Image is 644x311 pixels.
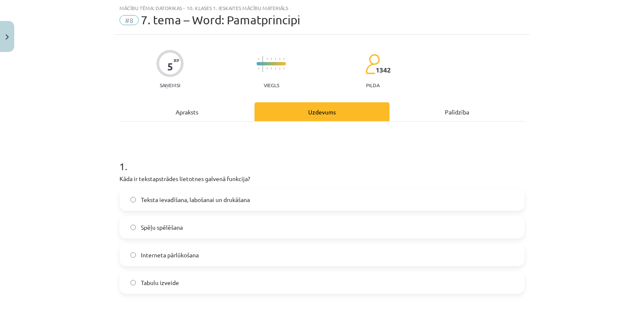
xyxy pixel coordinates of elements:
img: icon-short-line-57e1e144782c952c97e751825c79c345078a6d821885a25fce030b3d8c18986b.svg [258,67,259,70]
span: Spēļu spēlēšana [141,223,183,232]
div: Palīdzība [390,102,525,121]
span: 7. tema – Word: Pamatprincipi [141,13,300,27]
img: icon-short-line-57e1e144782c952c97e751825c79c345078a6d821885a25fce030b3d8c18986b.svg [275,58,276,60]
img: icon-long-line-d9ea69661e0d244f92f715978eff75569469978d946b2353a9bb055b3ed8787d.svg [262,56,263,72]
div: 5 [167,61,173,73]
span: Tabulu izveide [141,278,179,287]
h1: 1 . [119,146,525,172]
input: Interneta pārlūkošana [130,252,136,258]
img: icon-short-line-57e1e144782c952c97e751825c79c345078a6d821885a25fce030b3d8c18986b.svg [271,58,272,60]
img: icon-short-line-57e1e144782c952c97e751825c79c345078a6d821885a25fce030b3d8c18986b.svg [275,67,276,70]
p: Viegls [264,82,279,88]
img: icon-short-line-57e1e144782c952c97e751825c79c345078a6d821885a25fce030b3d8c18986b.svg [279,58,280,60]
input: Spēļu spēlēšana [130,225,136,230]
p: Saņemsi [156,82,184,88]
span: Teksta ievadīšana, labošanai un drukāšana [141,195,250,204]
p: pilda [366,82,379,88]
input: Teksta ievadīšana, labošanai un drukāšana [130,197,136,202]
div: Apraksts [119,102,254,121]
div: Mācību tēma: Datorikas - 10. klases 1. ieskaites mācību materiāls [119,5,525,11]
div: Uzdevums [254,102,390,121]
img: icon-close-lesson-0947bae3869378f0d4975bcd49f059093ad1ed9edebbc8119c70593378902aed.svg [5,34,9,40]
span: 1342 [376,66,391,74]
span: Interneta pārlūkošana [141,251,199,259]
img: icon-short-line-57e1e144782c952c97e751825c79c345078a6d821885a25fce030b3d8c18986b.svg [283,58,284,60]
img: icon-short-line-57e1e144782c952c97e751825c79c345078a6d821885a25fce030b3d8c18986b.svg [283,67,284,70]
input: Tabulu izveide [130,280,136,285]
span: XP [174,58,179,62]
img: icon-short-line-57e1e144782c952c97e751825c79c345078a6d821885a25fce030b3d8c18986b.svg [271,67,272,70]
p: Kāda ir tekstapstrādes lietotnes galvenā funkcija? [119,174,525,183]
img: students-c634bb4e5e11cddfef0936a35e636f08e4e9abd3cc4e673bd6f9a4125e45ecb1.svg [365,54,380,75]
img: icon-short-line-57e1e144782c952c97e751825c79c345078a6d821885a25fce030b3d8c18986b.svg [258,58,259,60]
img: icon-short-line-57e1e144782c952c97e751825c79c345078a6d821885a25fce030b3d8c18986b.svg [279,67,280,70]
img: icon-short-line-57e1e144782c952c97e751825c79c345078a6d821885a25fce030b3d8c18986b.svg [267,67,267,70]
img: icon-short-line-57e1e144782c952c97e751825c79c345078a6d821885a25fce030b3d8c18986b.svg [267,58,267,60]
span: #8 [119,15,139,25]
